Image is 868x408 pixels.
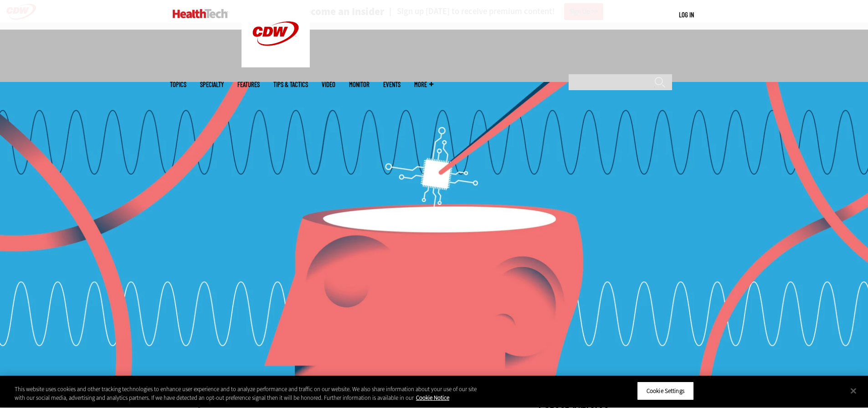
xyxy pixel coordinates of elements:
a: CDW [241,60,310,70]
button: Close [843,381,863,401]
div: This website uses cookies and other tracking technologies to enhance user experience and to analy... [15,385,478,403]
img: Home [173,9,228,18]
span: Topics [170,81,186,88]
button: Cookie Settings [637,382,694,401]
a: Features [237,81,260,88]
div: User menu [679,10,694,20]
a: Video [322,81,335,88]
a: More information about your privacy [416,394,449,402]
a: Log in [679,10,694,19]
a: Tips & Tactics [273,81,308,88]
span: Specialty [200,81,224,88]
span: More [414,81,433,88]
a: MonITor [349,81,370,88]
a: Events [383,81,401,88]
